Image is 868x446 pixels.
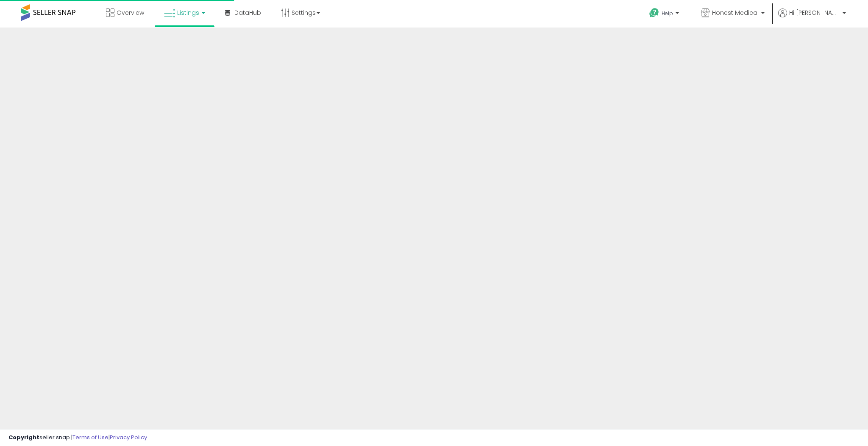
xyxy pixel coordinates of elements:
span: Overview [117,8,144,17]
span: Help [662,10,673,17]
a: Hi [PERSON_NAME] [778,8,846,28]
span: Honest Medical [712,8,759,17]
span: DataHub [234,8,261,17]
span: Listings [177,8,199,17]
i: Get Help [649,8,659,18]
a: Help [643,1,687,28]
span: Hi [PERSON_NAME] [789,8,840,17]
